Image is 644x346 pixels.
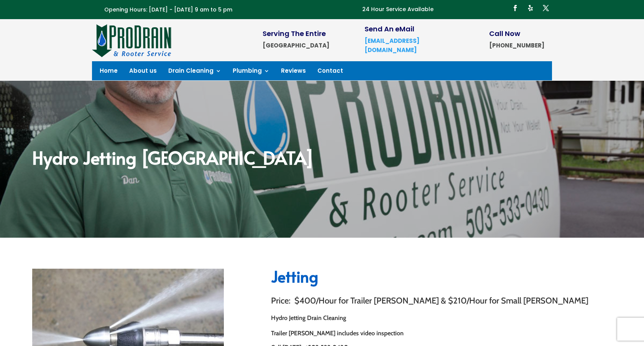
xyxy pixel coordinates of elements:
[168,68,221,77] a: Drain Cleaning
[365,24,414,34] span: Send An eMail
[271,266,318,287] span: Jetting
[362,5,434,14] p: 24 Hour Service Available
[233,68,269,77] a: Plumbing
[489,41,544,49] strong: [PHONE_NUMBER]
[489,29,520,38] span: Call Now
[104,6,232,13] span: Opening Hours: [DATE] - [DATE] 9 am to 5 pm
[271,313,612,329] p: Hydro Jetting Drain Cleaning
[92,23,172,57] img: site-logo-100h
[524,2,537,14] a: Follow on Yelp
[32,149,612,170] h2: Hydro Jetting [GEOGRAPHIC_DATA]
[263,29,326,38] span: Serving The Entire
[365,37,419,54] a: [EMAIL_ADDRESS][DOMAIN_NAME]
[509,2,521,14] a: Follow on Facebook
[100,68,118,77] a: Home
[271,329,612,338] p: Trailer [PERSON_NAME] includes video inspection
[129,68,157,77] a: About us
[271,297,612,309] h3: Price: $400/Hour for Trailer [PERSON_NAME] & $210/Hour for Small [PERSON_NAME]
[317,68,343,77] a: Contact
[263,41,329,49] strong: [GEOGRAPHIC_DATA]
[540,2,552,14] a: Follow on X
[281,68,306,77] a: Reviews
